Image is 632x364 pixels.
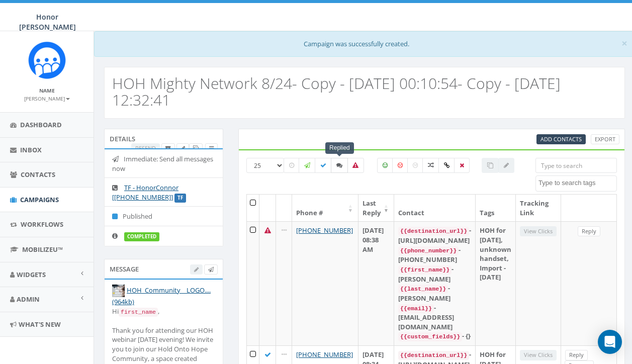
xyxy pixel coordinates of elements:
[104,129,223,149] div: Details
[180,144,185,152] span: Edit Campaign Title
[538,178,616,188] textarea: Search
[358,221,394,345] td: [DATE] 08:38 AM
[422,158,439,173] label: Mixed
[591,134,619,145] a: Export
[21,220,63,229] span: Workflows
[112,156,124,162] i: Immediate: Send all messages now
[292,195,358,221] th: Phone #: activate to sort column ascending
[398,331,471,341] div: - {}
[536,134,586,145] a: Add Contacts
[392,158,408,173] label: Negative
[398,226,471,245] div: - [URL][DOMAIN_NAME]
[112,286,211,306] a: HOH_Community__LOGO.... (964kb)
[347,158,364,173] label: Bounced
[22,245,63,254] span: MobilizeU™
[398,332,462,341] code: {{custom_fields}}
[112,75,617,108] h2: HOH Mighty Network 8/24- Copy - [DATE] 00:10:54- Copy - [DATE] 12:32:41
[24,94,70,103] a: [PERSON_NAME]
[398,285,448,294] code: {{last_name}}
[540,135,582,143] span: CSV files only
[20,145,42,154] span: Inbox
[398,227,469,236] code: {{destination_url}}
[208,265,214,273] span: Send Test Message
[112,183,178,202] a: TF - HonorConnor [[PHONE_NUMBER]]
[398,246,459,255] code: {{phone_number}}
[394,195,476,221] th: Contact
[24,95,70,102] small: [PERSON_NAME]
[17,295,40,304] span: Admin
[104,259,223,279] div: Message
[565,350,588,360] a: Reply
[21,170,55,179] span: Contacts
[20,195,59,204] span: Campaigns
[112,213,123,220] i: Published
[476,221,516,345] td: HOH for [DATE], unknown handset, Import - [DATE]
[19,12,76,32] span: Honor [PERSON_NAME]
[535,158,617,173] input: Type to search
[598,330,622,354] div: Open Intercom Messenger
[398,284,471,303] div: - [PERSON_NAME]
[105,206,223,226] li: Published
[438,158,455,173] label: Link Clicked
[165,144,171,152] span: Archive Campaign
[398,304,434,313] code: {{email}}
[209,144,214,152] span: View Campaign Delivery Statistics
[174,194,186,203] label: TF
[20,120,62,129] span: Dashboard
[284,158,300,173] label: Pending
[124,232,159,241] label: completed
[358,195,394,221] th: Last Reply: activate to sort column ascending
[105,149,223,178] li: Immediate: Send all messages now
[296,226,353,235] a: [PHONE_NUMBER]
[119,308,158,317] code: first_name
[578,226,600,237] a: Reply
[398,351,469,360] code: {{destination_url}}
[407,158,423,173] label: Neutral
[299,158,316,173] label: Sending
[621,36,627,50] span: ×
[540,135,582,143] span: Add Contacts
[17,270,46,279] span: Widgets
[398,265,452,275] code: {{first_name}}
[39,87,55,94] small: Name
[454,158,470,173] label: Removed
[193,144,199,152] span: Clone Campaign
[377,158,393,173] label: Positive
[516,195,561,221] th: Tracking Link
[398,303,471,332] div: - [EMAIL_ADDRESS][DOMAIN_NAME]
[19,320,61,329] span: What's New
[621,38,627,49] button: Close
[28,41,66,79] img: Rally_Corp_Icon_1.png
[398,264,471,284] div: - [PERSON_NAME]
[325,142,354,154] div: Replied
[398,245,471,264] div: - [PHONE_NUMBER]
[296,350,353,359] a: [PHONE_NUMBER]
[476,195,516,221] th: Tags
